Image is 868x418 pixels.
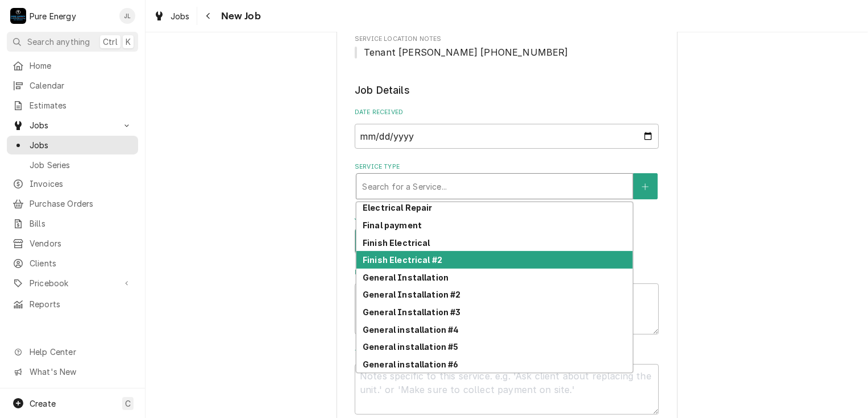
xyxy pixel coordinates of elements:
[30,178,132,190] span: Invoices
[7,174,138,193] a: Invoices
[119,8,135,24] div: JL
[119,8,135,24] div: James Linnenkamp's Avatar
[30,237,132,249] span: Vendors
[30,257,132,269] span: Clients
[7,295,138,313] a: Reports
[30,159,132,171] span: Job Series
[30,298,132,310] span: Reports
[30,80,132,91] span: Calendar
[7,274,138,292] a: Go to Pricebook
[125,398,131,409] span: C
[355,268,659,277] label: Reason For Call
[363,290,461,299] strong: General Installation #2
[103,36,118,48] span: Ctrl
[363,273,448,282] strong: General Installation
[642,183,649,191] svg: Create New Service
[10,8,26,24] div: Pure Energy's Avatar
[355,214,659,254] div: Job Type
[30,346,131,358] span: Help Center
[363,360,459,369] strong: General installation #6
[363,325,459,335] strong: General installation #4
[7,156,138,174] a: Job Series
[363,203,433,212] strong: Electrical Repair
[363,342,459,352] strong: General installation #5
[355,45,659,59] span: Service Location Notes
[355,348,659,415] div: Technician Instructions
[355,162,659,199] div: Service Type
[30,366,131,378] span: What's New
[30,119,115,131] span: Jobs
[27,36,90,48] span: Search anything
[7,254,138,273] a: Clients
[30,99,132,111] span: Estimates
[355,108,659,117] label: Date Received
[200,7,218,25] button: Navigate back
[7,234,138,253] a: Vendors
[7,56,138,75] a: Home
[30,277,115,289] span: Pricebook
[218,9,261,24] span: New Job
[10,8,26,24] div: P
[7,32,138,52] button: Search anythingCtrlK
[30,399,56,408] span: Create
[363,238,430,248] strong: Finish Electrical
[7,342,138,361] a: Go to Help Center
[355,268,659,335] div: Reason For Call
[363,255,442,265] strong: Finish Electrical #2
[30,60,132,72] span: Home
[355,108,659,148] div: Date Received
[30,139,132,151] span: Jobs
[149,7,194,26] a: Jobs
[7,362,138,381] a: Go to What's New
[355,35,659,59] div: Service Location Notes
[7,116,138,135] a: Go to Jobs
[363,220,422,230] strong: Final payment
[633,173,657,199] button: Create New Service
[355,124,659,149] input: yyyy-mm-dd
[171,10,190,22] span: Jobs
[364,47,568,58] span: Tenant [PERSON_NAME] [PHONE_NUMBER]
[355,214,659,223] label: Job Type
[355,35,659,44] span: Service Location Notes
[30,198,132,210] span: Purchase Orders
[7,96,138,115] a: Estimates
[355,162,659,172] label: Service Type
[7,214,138,233] a: Bills
[30,10,76,22] div: Pure Energy
[355,348,659,357] label: Technician Instructions
[7,136,138,154] a: Jobs
[355,83,659,98] legend: Job Details
[363,307,461,317] strong: General Installation #3
[30,218,132,229] span: Bills
[126,36,131,48] span: K
[7,76,138,95] a: Calendar
[7,194,138,213] a: Purchase Orders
